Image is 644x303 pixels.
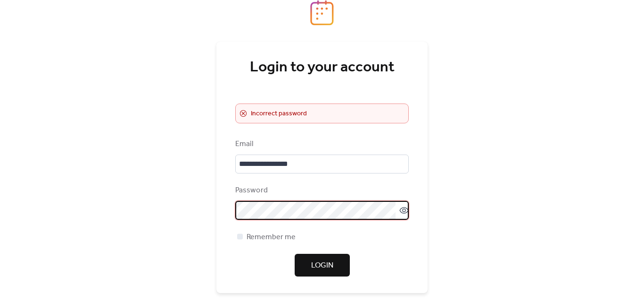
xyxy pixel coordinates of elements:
button: Login [295,254,350,277]
div: Login to your account [235,58,409,77]
div: Password [235,185,407,196]
span: Incorrect password [251,108,307,120]
div: Email [235,139,407,150]
span: Remember me [247,232,296,243]
span: Login [311,260,333,271]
